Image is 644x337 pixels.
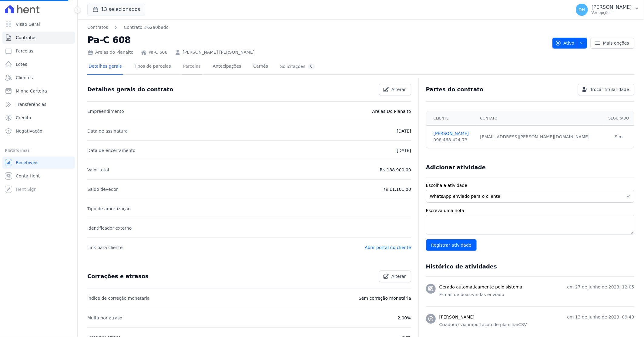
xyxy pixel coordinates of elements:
a: Clientes [2,72,75,84]
span: Contratos [16,35,36,41]
nav: Breadcrumb [87,24,168,31]
h3: [PERSON_NAME] [439,314,475,320]
div: 098.468.424-73 [434,137,473,143]
h3: Gerado automaticamente pelo sistema [439,284,522,290]
a: Trocar titularidade [578,84,634,95]
p: Tipo de amortização [87,205,131,212]
p: 2,00% [397,314,411,322]
nav: Breadcrumb [87,24,548,31]
span: Clientes [16,75,33,81]
a: Alterar [379,84,411,95]
a: Transferências [2,98,75,110]
p: R$ 188.900,00 [380,166,411,174]
span: Parcelas [16,48,33,54]
span: Conta Hent [16,173,40,179]
p: E-mail de boas-vindas enviado [439,292,634,298]
span: Negativação [16,128,42,134]
p: Identificador externo [87,224,132,232]
div: Areias do Planalto [87,49,133,56]
a: Abrir portal do cliente [365,245,411,250]
p: Criado(a) via importação de planilha/CSV [439,322,634,328]
a: Parcelas [2,45,75,57]
p: R$ 11.101,00 [382,186,411,193]
h2: Pa-C 608 [87,33,548,47]
span: Alterar [391,86,406,93]
span: Minha Carteira [16,88,47,94]
span: Mais opções [603,40,629,46]
label: Escreva uma nota [426,207,634,214]
span: Ativo [555,38,575,49]
a: Parcelas [182,59,202,75]
span: Alterar [391,273,406,279]
p: [DATE] [397,147,411,154]
a: Conta Hent [2,170,75,182]
p: Link para cliente [87,244,122,251]
p: Índice de correção monetária [87,295,150,302]
h3: Correções e atrasos [87,273,149,280]
a: Lotes [2,58,75,70]
span: Recebíveis [16,160,39,166]
div: Solicitações [280,64,315,69]
a: Alterar [379,271,411,282]
a: Tipos de parcelas [133,59,172,75]
p: Data de assinatura [87,127,128,135]
th: Cliente [426,111,477,126]
a: [PERSON_NAME] [434,130,473,137]
p: [DATE] [397,127,411,135]
button: DH [PERSON_NAME] Ver opções [571,1,644,18]
a: Detalhes gerais [87,59,123,75]
p: Sem correção monetária [359,295,411,302]
span: Transferências [16,101,46,107]
button: Ativo [552,38,587,49]
div: 0 [308,64,315,69]
a: Contrato #62a0b8dc [124,24,168,31]
span: Visão Geral [16,21,40,27]
a: [PERSON_NAME] [PERSON_NAME] [183,49,254,56]
p: em 27 de Junho de 2023, 12:05 [567,284,634,290]
span: Trocar titularidade [590,86,629,93]
th: Contato [477,111,604,126]
p: Multa por atraso [87,314,122,322]
h3: Detalhes gerais do contrato [87,86,173,93]
a: Contratos [87,24,108,31]
button: 13 selecionados [87,4,145,15]
span: Crédito [16,115,31,121]
span: Lotes [16,61,27,67]
h3: Histórico de atividades [426,263,497,270]
h3: Partes do contrato [426,86,484,93]
a: Visão Geral [2,18,75,30]
p: Areias Do Planalto [372,108,411,115]
div: [EMAIL_ADDRESS][PERSON_NAME][DOMAIN_NAME] [480,134,600,140]
p: Data de encerramento [87,147,136,154]
th: Segurado [604,111,634,126]
a: Crédito [2,112,75,124]
a: Negativação [2,125,75,137]
p: [PERSON_NAME] [592,4,632,10]
a: Mais opções [591,38,634,49]
p: Ver opções [592,10,632,15]
a: Contratos [2,32,75,44]
a: Pa-C 608 [149,49,167,56]
p: em 13 de Junho de 2023, 09:43 [567,314,634,320]
td: Sim [604,126,634,148]
p: Empreendimento [87,108,124,115]
p: Saldo devedor [87,186,118,193]
p: Valor total [87,166,109,174]
a: Antecipações [212,59,243,75]
input: Registrar atividade [426,239,477,251]
a: Minha Carteira [2,85,75,97]
a: Carnês [252,59,269,75]
h3: Adicionar atividade [426,164,486,171]
a: Solicitações0 [279,59,316,75]
span: DH [579,8,585,12]
a: Recebíveis [2,157,75,169]
label: Escolha a atividade [426,182,634,189]
div: Plataformas [5,147,72,154]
